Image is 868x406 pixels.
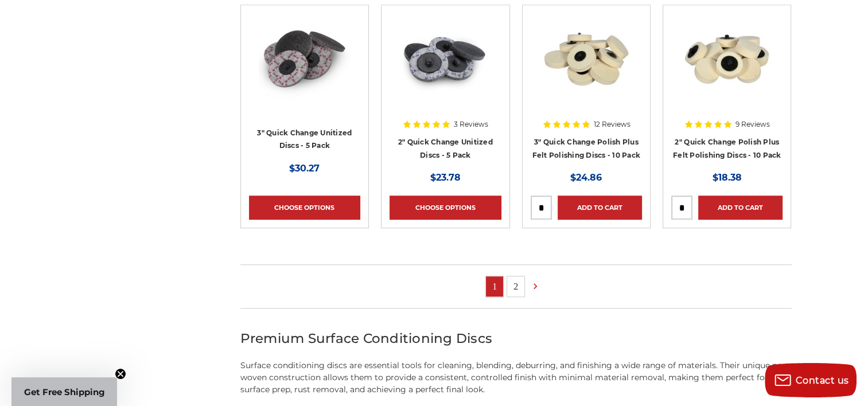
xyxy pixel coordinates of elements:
a: Choose Options [249,196,360,220]
img: 3 inch polishing felt roloc discs [540,13,632,105]
a: 3 inch polishing felt roloc discs [531,13,642,124]
span: 12 Reviews [594,121,630,128]
a: 2 [507,276,524,296]
p: Surface conditioning discs are essential tools for cleaning, blending, deburring, and finishing a... [240,360,792,396]
button: Contact us [765,363,857,397]
span: $24.86 [570,172,602,183]
a: 3" Quick Change Polish Plus Felt Polishing Discs - 10 Pack [532,138,641,159]
a: 2" Roloc Polishing Felt Discs [671,13,783,124]
span: $23.78 [430,172,461,183]
h2: Premium Surface Conditioning Discs [240,329,792,349]
button: Close teaser [115,368,126,380]
a: 3" Quick Change Unitized Discs - 5 Pack [257,128,352,150]
span: $30.27 [289,163,320,174]
a: Add to Cart [558,196,642,220]
span: 9 Reviews [735,121,770,128]
img: 2" Quick Change Unitized Discs - 5 Pack [399,13,491,105]
span: 3 Reviews [454,121,488,128]
a: 3" Quick Change Unitized Discs - 5 Pack [249,13,360,124]
a: Add to Cart [698,196,783,220]
a: Choose Options [390,196,501,220]
a: 2" Quick Change Polish Plus Felt Polishing Discs - 10 Pack [673,138,781,159]
a: 1 [486,276,503,296]
img: 3" Quick Change Unitized Discs - 5 Pack [259,13,351,105]
div: Get Free ShippingClose teaser [11,377,117,406]
span: $18.38 [713,172,742,183]
span: Contact us [796,375,849,386]
span: Get Free Shipping [24,387,105,397]
a: 2" Quick Change Unitized Discs - 5 Pack [398,138,493,159]
a: 2" Quick Change Unitized Discs - 5 Pack [390,13,501,124]
img: 2" Roloc Polishing Felt Discs [681,13,773,105]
